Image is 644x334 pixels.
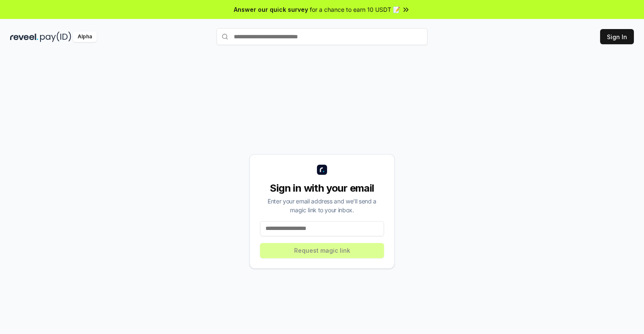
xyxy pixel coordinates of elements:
[234,5,308,14] span: Answer our quick survey
[260,197,384,214] div: Enter your email address and we’ll send a magic link to your inbox.
[317,165,327,175] img: logo_small
[73,32,97,42] div: Alpha
[10,32,38,42] img: reveel_dark
[310,5,400,14] span: for a chance to earn 10 USDT 📝
[600,29,634,44] button: Sign In
[260,182,384,195] div: Sign in with your email
[40,32,71,42] img: pay_id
